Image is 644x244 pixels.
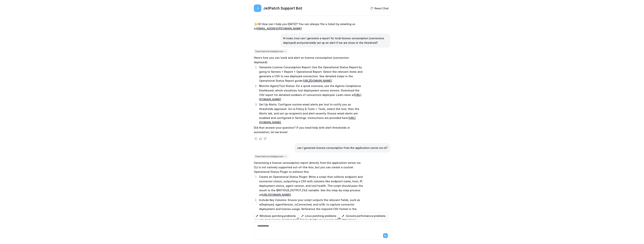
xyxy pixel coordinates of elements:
p: Here’s how you can track and alert on license consumption (connectors deployed): [254,56,363,65]
p: Did that answer your question? If you need help with alert thresholds or automation, let me know! [254,125,363,134]
button: Console performance problems [340,213,388,219]
p: Hi team, how can I generate a report for total license consumption (connectors deployed) and pote... [283,36,388,45]
a: [URL][DOMAIN_NAME] [259,93,361,101]
p: Monitor Agent/Tool Status: For a quick overview, use the Agents Compliance Dashboard, which visua... [259,84,363,102]
p: Generating a license consumption report directly from the application server via CLI is not nativ... [254,161,363,174]
p: can I generate license consumption from the application server via cli? [297,146,388,150]
p: 👋 Hi! How can I help you [DATE]? You can always file a ticket by emailing us at [254,22,363,31]
button: Reset Chat [369,6,390,11]
h2: JetPatch Support Bot [263,6,302,11]
button: Linux patching problems [299,213,338,219]
span: Searched knowledge base [254,155,288,158]
p: Include Key Columns: Ensure your script outputs the relevant fields, such as isDeployed, agentVer... [259,198,363,216]
p: Generate License Consumption Report: Use the Operational Status Report by going to Servers > Repo... [259,65,363,83]
a: [EMAIL_ADDRESS][DOMAIN_NAME] [257,27,302,30]
button: Windows patching problems [254,213,298,219]
p: Set Up Alerts: Configure custom email alerts per tool to notify you as thresholds approach. Go to... [259,102,363,125]
span: Searched knowledge base [254,50,288,53]
p: Create an Operational Status Plugin: Write a script that collects endpoint and connector status, ... [259,175,363,197]
a: [URL][DOMAIN_NAME] [262,193,291,196]
span: J [254,4,261,12]
a: [URL][DOMAIN_NAME] [303,79,332,82]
